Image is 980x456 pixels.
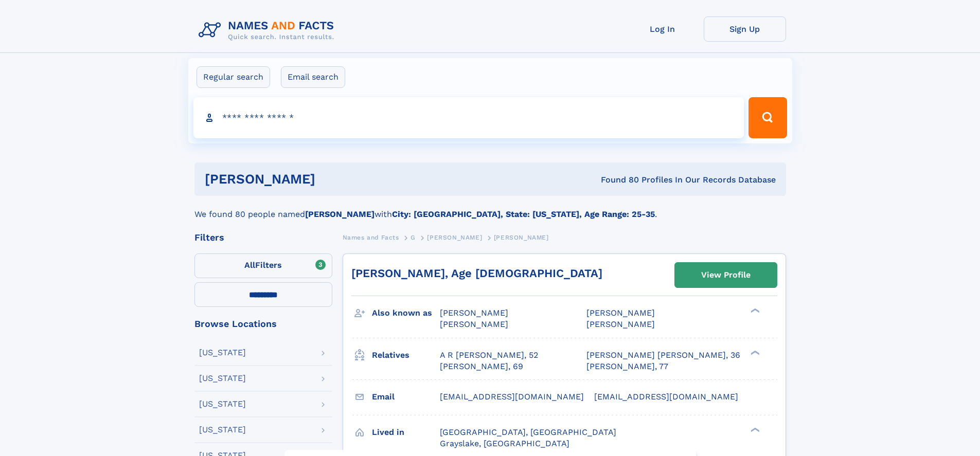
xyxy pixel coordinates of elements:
[748,307,760,314] div: ❯
[372,424,440,441] h3: Lived in
[372,304,440,322] h3: Also known as
[194,196,786,221] div: We found 80 people named with .
[392,209,655,219] b: City: [GEOGRAPHIC_DATA], State: [US_STATE], Age Range: 25-35
[199,374,246,382] div: [US_STATE]
[351,267,602,280] a: [PERSON_NAME], Age [DEMOGRAPHIC_DATA]
[199,426,246,434] div: [US_STATE]
[194,253,332,278] label: Filters
[205,173,458,186] h1: [PERSON_NAME]
[749,97,787,138] button: Search Button
[194,233,332,242] div: Filters
[372,346,440,364] h3: Relatives
[343,231,399,244] a: Names and Facts
[244,260,255,270] span: All
[440,308,508,318] span: [PERSON_NAME]
[748,426,760,433] div: ❯
[411,231,416,244] a: G
[704,16,786,42] a: Sign Up
[411,234,416,241] span: G
[440,427,616,437] span: [GEOGRAPHIC_DATA], [GEOGRAPHIC_DATA]
[440,361,523,372] a: [PERSON_NAME], 69
[440,392,584,402] span: [EMAIL_ADDRESS][DOMAIN_NAME]
[305,209,375,219] b: [PERSON_NAME]
[199,349,246,357] div: [US_STATE]
[440,319,508,329] span: [PERSON_NAME]
[440,350,538,361] a: A R [PERSON_NAME], 52
[427,234,482,241] span: [PERSON_NAME]
[427,231,482,244] a: [PERSON_NAME]
[199,400,246,408] div: [US_STATE]
[586,350,740,361] a: [PERSON_NAME] [PERSON_NAME], 36
[494,234,549,241] span: [PERSON_NAME]
[193,97,744,138] input: search input
[586,319,655,329] span: [PERSON_NAME]
[675,263,777,287] a: View Profile
[586,361,668,372] a: [PERSON_NAME], 77
[458,174,776,186] div: Found 80 Profiles In Our Records Database
[621,16,704,42] a: Log In
[194,16,343,44] img: Logo Names and Facts
[281,66,345,88] label: Email search
[594,392,738,402] span: [EMAIL_ADDRESS][DOMAIN_NAME]
[197,66,270,88] label: Regular search
[586,308,655,318] span: [PERSON_NAME]
[748,349,760,356] div: ❯
[440,439,569,448] span: Grayslake, [GEOGRAPHIC_DATA]
[194,319,332,329] div: Browse Locations
[701,263,751,287] div: View Profile
[372,388,440,406] h3: Email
